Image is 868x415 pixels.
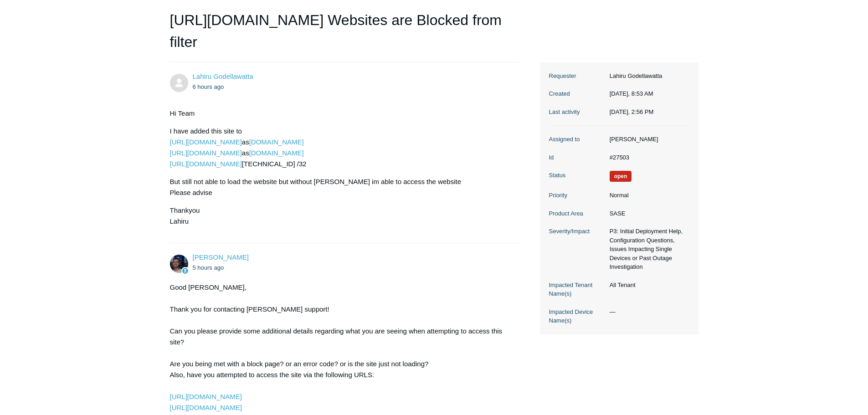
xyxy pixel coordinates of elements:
[610,90,653,97] time: 08/18/2025, 08:53
[249,138,304,146] a: [DOMAIN_NAME]
[549,89,605,98] dt: Created
[170,9,519,62] h1: [URL][DOMAIN_NAME] Websites are Blocked from filter
[610,108,654,115] time: 08/18/2025, 14:56
[193,72,253,80] a: Lahiru Godellawatta
[549,108,605,117] dt: Last activity
[549,191,605,200] dt: Priority
[170,205,510,227] p: Thankyou Lahiru
[605,209,689,218] dd: SASE
[193,264,224,271] time: 08/18/2025, 09:11
[610,171,632,182] span: We are working on a response for you
[605,153,689,162] dd: #27503
[170,160,242,168] a: [URL][DOMAIN_NAME]
[193,83,224,90] time: 08/18/2025, 08:53
[170,176,510,198] p: But still not able to load the website but without [PERSON_NAME] im able to access the website Pl...
[170,149,242,157] a: [URL][DOMAIN_NAME]
[193,253,249,261] span: Connor Davis
[549,153,605,162] dt: Id
[605,281,689,290] dd: All Tenant
[605,227,689,272] dd: P3: Initial Deployment Help, Configuration Questions, Issues Impacting Single Devices or Past Out...
[549,171,605,180] dt: Status
[605,307,689,317] dd: —
[193,253,249,261] a: [PERSON_NAME]
[170,108,510,119] p: Hi Team
[170,126,510,169] p: I have added this site to as as [TECHNICAL_ID] /32
[170,404,242,411] a: [URL][DOMAIN_NAME]
[549,135,605,144] dt: Assigned to
[549,209,605,218] dt: Product Area
[605,191,689,200] dd: Normal
[549,227,605,236] dt: Severity/Impact
[249,149,304,157] a: [DOMAIN_NAME]
[549,281,605,298] dt: Impacted Tenant Name(s)
[170,138,242,146] a: [URL][DOMAIN_NAME]
[605,72,689,81] dd: Lahiru Godellawatta
[170,393,242,400] a: [URL][DOMAIN_NAME]
[549,72,605,81] dt: Requester
[549,307,605,325] dt: Impacted Device Name(s)
[605,135,689,144] dd: [PERSON_NAME]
